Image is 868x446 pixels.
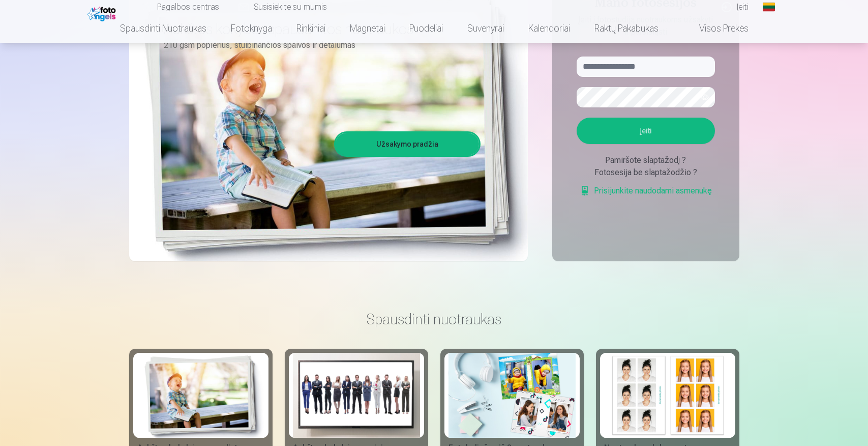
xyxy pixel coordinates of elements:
[604,353,731,438] img: Nuotraukos dokumentams
[284,14,338,43] a: Rinkiniai
[455,14,516,43] a: Suvenyrai
[336,133,479,155] a: Užsakymo pradžia
[219,14,284,43] a: Fotoknyga
[671,14,761,43] a: Visos prekės
[338,14,397,43] a: Magnetai
[516,14,582,43] a: Kalendoriai
[580,185,712,197] a: Prisijunkite naudodami asmenukę
[293,353,420,438] img: Aukštos kokybės grupinių nuotraukų spauda
[137,310,731,328] h3: Spausdinti nuotraukas
[577,154,715,166] div: Pamiršote slaptažodį ?
[397,14,455,43] a: Puodeliai
[577,118,715,144] button: Įeiti
[164,38,473,52] p: 210 gsm popierius, stulbinančios spalvos ir detalumas
[448,353,576,438] img: Fotokoliažas iš 2 nuotraukų
[582,14,671,43] a: Raktų pakabukas
[108,14,219,43] a: Spausdinti nuotraukas
[137,353,264,438] img: Aukštos kokybės spausdintos nuotraukos
[577,166,715,179] div: Fotosesija be slaptažodžio ?
[87,4,118,21] img: /fa2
